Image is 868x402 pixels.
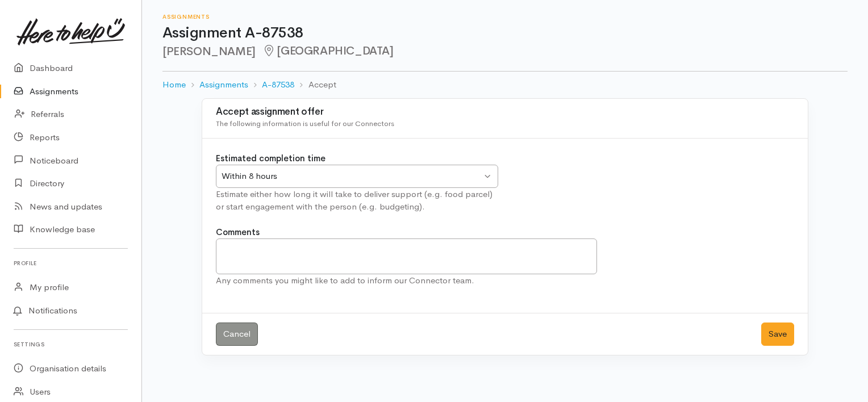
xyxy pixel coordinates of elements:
div: Any comments you might like to add to inform our Connector team. [216,274,597,287]
h6: Settings [14,337,128,352]
label: Estimated completion time [216,152,325,165]
h3: Accept assignment offer [216,107,794,118]
a: A-87538 [262,78,294,91]
span: The following information is useful for our Connectors [216,119,394,128]
li: Accept [294,78,336,91]
span: [GEOGRAPHIC_DATA] [262,44,394,58]
button: Save [761,323,794,346]
a: Assignments [199,78,248,91]
a: Home [162,78,186,91]
h6: Profile [14,256,128,271]
div: Estimate either how long it will take to deliver support (e.g. food parcel) or start engagement w... [216,188,498,213]
nav: breadcrumb [162,72,848,98]
a: Cancel [216,323,258,346]
h6: Assignments [162,14,848,20]
label: Comments [216,226,260,239]
div: Within 8 hours [222,170,482,183]
h2: [PERSON_NAME] [162,45,848,58]
h1: Assignment A-87538 [162,25,848,41]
